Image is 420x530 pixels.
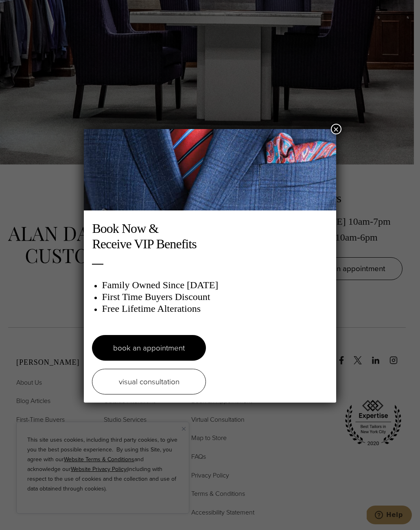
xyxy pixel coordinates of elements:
h2: Book Now & Receive VIP Benefits [92,221,328,252]
a: visual consultation [92,369,206,394]
h3: Family Owned Since [DATE] [102,279,328,291]
span: Help [20,6,36,13]
a: book an appointment [92,335,206,361]
h3: Free Lifetime Alterations [102,303,328,315]
h3: First Time Buyers Discount [102,291,328,303]
button: Close [331,124,341,134]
